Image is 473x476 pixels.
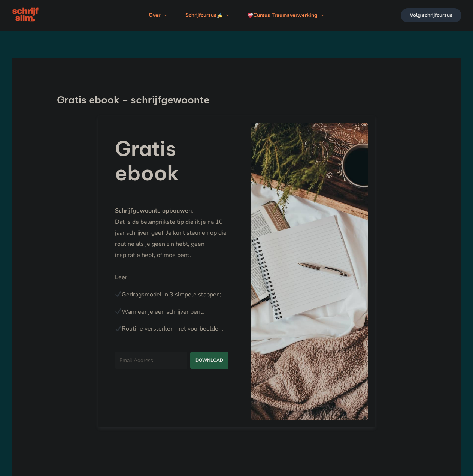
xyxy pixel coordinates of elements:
p: Gedragsmodel in 3 simpele stappen; [115,289,228,301]
img: ✍️ [217,13,222,18]
a: Cursus TraumaverwerkingMenu schakelen [238,4,333,27]
a: OverMenu schakelen [140,4,176,27]
span: Menu schakelen [317,4,324,27]
img: ✔️ [115,308,121,314]
span: Menu schakelen [222,4,229,27]
img: ✔️ [115,291,121,297]
button: DOWNLOAD [190,352,228,369]
a: Built with Kit [147,393,197,407]
input: Email Address [115,352,187,369]
p: Routine versterken met voorbeelden; [115,323,228,335]
span: Menu schakelen [160,4,167,27]
h1: Gratis ebook – schrijfgewoonte [57,94,416,106]
strong: Schrijfgewoonte opbouwen [115,207,192,215]
p: Wanneer je een schrijver bent; [115,307,228,318]
h2: Gratis ebook [115,136,228,185]
span: DOWNLOAD [190,352,228,368]
img: ✔️ [115,325,121,331]
a: Volg schrijfcursus [401,8,461,22]
nav: Primaire site navigatie [140,4,333,27]
img: schrijfcursus schrijfslim academy [12,7,40,24]
p: . Dat is de belangrijkste tip die ik je na 10 jaar schrijven geef. Je kunt steunen op die routine... [115,205,228,283]
a: SchrijfcursusMenu schakelen [176,4,238,27]
img: ❤️‍🩹 [248,13,253,18]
